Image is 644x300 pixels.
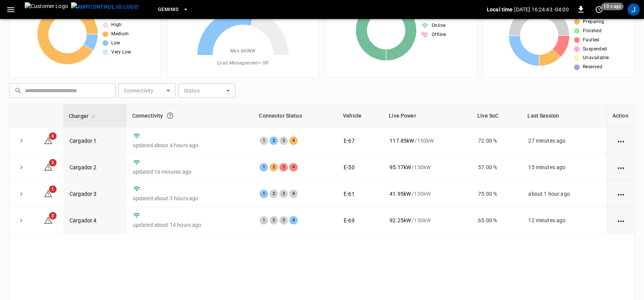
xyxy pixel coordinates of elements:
[133,168,248,176] p: updated 16 minutes ago
[390,190,466,198] div: / 150 kW
[344,164,355,170] a: E-50
[616,190,626,198] div: action cell options
[487,6,513,13] p: Local time
[111,30,129,38] span: Medium
[432,31,446,39] span: Offline
[69,191,97,197] a: Cargador 3
[289,137,298,145] div: 4
[384,104,472,127] th: Live Power
[583,46,607,53] span: Suspended
[289,163,298,171] div: 4
[71,2,138,12] img: ampcontrol.io logo
[522,154,607,181] td: 15 minutes ago
[49,185,57,193] span: 1
[289,190,298,198] div: 4
[472,181,522,207] td: 75.00 %
[217,60,269,67] span: Load Management = Off
[49,159,57,166] span: 3
[515,6,569,13] p: [DATE] 16:24:43 -04:00
[616,163,626,171] div: action cell options
[158,5,179,14] span: Geminis
[583,18,605,26] span: Preparing
[111,21,122,29] span: High
[522,181,607,207] td: about 1 hour ago
[69,138,97,144] a: Cargador 1
[607,104,635,127] th: Action
[472,207,522,234] td: 65.00 %
[472,127,522,154] td: 72.00 %
[601,3,624,10] span: 10 s ago
[390,137,466,145] div: / 150 kW
[616,137,626,145] div: action cell options
[390,190,411,198] p: 41.95 kW
[16,162,27,173] button: expand row
[16,135,27,146] button: expand row
[44,217,53,223] a: 3
[628,3,640,16] div: profile-icon
[133,141,248,149] p: updated about 4 hours ago
[270,163,278,171] div: 2
[44,190,53,196] a: 1
[16,188,27,199] button: expand row
[25,2,68,17] img: Customer Logo
[69,112,98,121] span: Charger
[583,63,602,71] span: Reserved
[522,207,607,234] td: 12 minutes ago
[270,190,278,198] div: 2
[472,104,522,127] th: Live SoC
[44,163,53,170] a: 3
[390,217,466,224] div: / 150 kW
[111,49,131,56] span: Very Low
[583,27,601,35] span: Finished
[279,163,288,171] div: 3
[270,216,278,225] div: 2
[344,138,355,144] a: E-67
[390,163,466,171] div: / 150 kW
[390,163,411,171] p: 95.17 kW
[289,216,298,225] div: 4
[390,217,411,224] p: 92.25 kW
[44,137,53,143] a: 4
[583,54,609,62] span: Unavailable
[616,217,626,224] div: action cell options
[344,217,355,223] a: E-69
[270,137,278,145] div: 2
[230,47,256,55] span: Max. 600 kW
[338,104,384,127] th: Vehicle
[593,3,605,16] button: set refresh interval
[260,216,268,225] div: 1
[432,22,445,30] span: Online
[583,36,600,44] span: Faulted
[522,127,607,154] td: 27 minutes ago
[132,109,249,123] div: Connectivity
[69,217,97,223] a: Cargador 4
[279,190,288,198] div: 3
[49,212,57,220] span: 3
[16,215,27,226] button: expand row
[279,137,288,145] div: 3
[260,163,268,171] div: 1
[111,39,120,47] span: Low
[163,109,177,123] button: Connection between the charger and our software.
[69,164,97,170] a: Cargador 2
[260,190,268,198] div: 1
[344,191,355,197] a: E-61
[260,137,268,145] div: 1
[522,104,607,127] th: Last Session
[155,2,192,17] button: Geminis
[254,104,338,127] th: Connector Status
[49,132,57,140] span: 4
[133,195,248,202] p: updated about 3 hours ago
[472,154,522,181] td: 57.00 %
[390,137,414,145] p: 117.85 kW
[279,216,288,225] div: 3
[133,221,248,229] p: updated about 14 hours ago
